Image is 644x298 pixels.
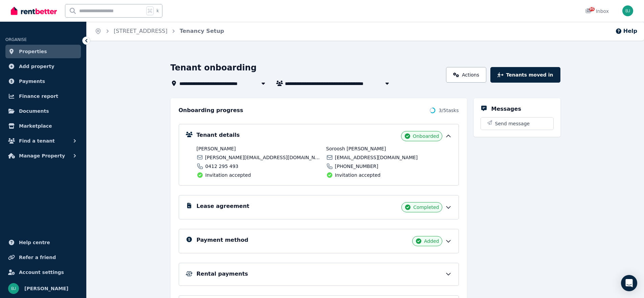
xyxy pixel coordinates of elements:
a: Marketplace [5,119,81,133]
a: Documents [5,104,81,118]
span: Documents [19,107,49,115]
a: Add property [5,60,81,73]
button: Find a tenant [5,134,81,148]
a: Account settings [5,265,81,279]
a: [STREET_ADDRESS] [114,28,168,34]
img: RentBetter [11,6,57,16]
span: Marketplace [19,122,52,130]
a: Payments [5,74,81,88]
a: Actions [446,67,486,83]
img: Bom Jin [622,5,633,16]
span: Soroosh [PERSON_NAME] [326,145,452,152]
span: [PERSON_NAME] [24,284,68,293]
a: Properties [5,45,81,58]
span: Help centre [19,238,50,247]
span: Invitation accepted [335,172,381,178]
a: Finance report [5,89,81,103]
span: Send message [495,120,530,127]
span: Finance report [19,92,58,100]
h1: Tenant onboarding [171,62,257,73]
button: Tenants moved in [490,67,560,83]
a: Refer a friend [5,251,81,264]
nav: Breadcrumb [87,22,232,41]
h5: Messages [491,105,521,113]
span: Find a tenant [19,137,55,145]
h5: Lease agreement [197,202,249,210]
h5: Tenant details [197,131,240,139]
span: Add property [19,62,54,70]
span: Invitation accepted [205,172,251,178]
span: Refer a friend [19,253,56,261]
img: Rental Payments [186,271,193,276]
div: Inbox [585,8,609,15]
div: Open Intercom Messenger [621,275,637,291]
h5: Rental payments [197,270,248,278]
span: Account settings [19,268,64,276]
button: Send message [481,118,553,130]
span: Manage Property [19,152,65,160]
span: [PERSON_NAME] [197,145,322,152]
button: Manage Property [5,149,81,163]
span: Added [424,238,439,244]
span: k [156,8,159,14]
button: Help [615,27,637,35]
span: 95 [589,7,595,11]
img: Bom Jin [8,283,19,294]
h5: Payment method [197,236,248,244]
a: Help centre [5,236,81,249]
span: Payments [19,77,45,85]
h2: Onboarding progress [179,106,243,114]
span: Tenancy Setup [180,27,224,35]
span: ORGANISE [5,37,27,42]
span: [PHONE_NUMBER] [335,163,378,170]
span: [EMAIL_ADDRESS][DOMAIN_NAME] [335,154,418,161]
span: [PERSON_NAME][EMAIL_ADDRESS][DOMAIN_NAME] [205,154,322,161]
span: 3 / 5 tasks [439,107,459,114]
span: Onboarded [413,133,439,140]
span: Completed [413,204,439,211]
span: 0412 295 493 [205,163,239,170]
span: Properties [19,47,47,56]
